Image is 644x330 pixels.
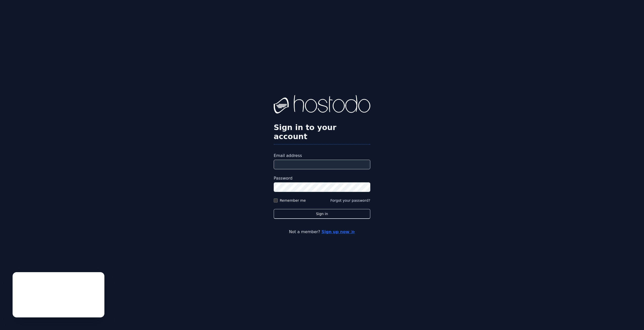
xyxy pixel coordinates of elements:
[330,198,370,203] button: Forgot your password?
[280,198,306,203] label: Remember me
[24,229,620,235] p: Not a member?
[274,209,370,219] button: Sign in
[274,175,370,181] label: Password
[321,229,355,234] a: Sign up now ≫
[274,95,370,115] img: Hostodo
[274,123,370,141] h2: Sign in to your account
[274,153,370,159] label: Email address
